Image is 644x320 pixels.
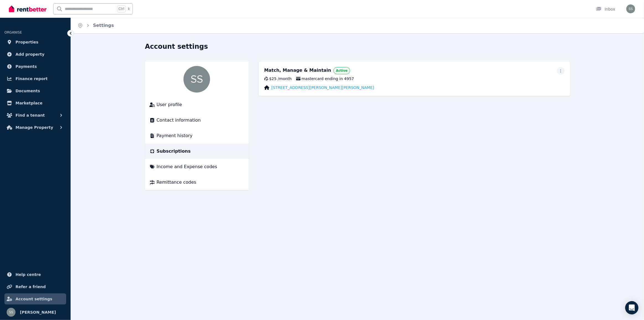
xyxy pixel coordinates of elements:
span: Remittance codes [157,179,196,186]
a: Income and Expense codes [149,163,244,170]
div: Match, Manage & Maintain [264,67,331,74]
span: Help centre [15,271,41,278]
span: [PERSON_NAME] [20,309,56,316]
span: Properties [15,39,38,45]
a: Remittance codes [149,179,244,186]
span: Marketplace [15,100,42,106]
a: User profile [149,101,244,108]
img: Stephen Scott-Young [626,4,635,13]
nav: Breadcrumb [71,18,121,33]
div: Inbox [596,6,615,12]
a: Contact information [149,117,244,124]
a: Marketplace [4,98,66,109]
img: Stephen Scott-Young [183,66,210,93]
span: Add property [15,51,45,58]
span: Income and Expense codes [157,163,217,170]
button: Manage Property [4,122,66,133]
a: [STREET_ADDRESS][PERSON_NAME][PERSON_NAME] [271,85,374,90]
img: Stephen Scott-Young [7,308,15,317]
span: Refer a friend [15,283,46,290]
span: Payment history [157,132,193,139]
a: Payment history [149,132,244,139]
span: ORGANISE [4,30,22,34]
span: Ctrl [117,5,126,12]
a: Settings [93,23,114,28]
a: Help centre [4,269,66,280]
img: RentBetter [9,5,46,13]
span: User profile [157,101,182,108]
span: Active [336,68,348,73]
a: Finance report [4,73,66,84]
h1: Account settings [145,42,208,51]
a: Payments [4,61,66,72]
a: Subscriptions [149,148,244,155]
div: Open Intercom Messenger [625,301,638,314]
span: Payments [15,63,37,70]
span: k [128,7,130,11]
span: mastercard ending in 4957 [296,76,354,81]
a: Documents [4,85,66,96]
a: Refer a friend [4,281,66,292]
span: Account settings [15,296,52,302]
a: Add property [4,49,66,60]
span: Subscriptions [157,148,191,155]
span: Manage Property [15,124,53,131]
button: Find a tenant [4,110,66,121]
span: Documents [15,88,40,94]
span: Contact information [157,117,201,124]
a: Account settings [4,293,66,304]
span: Finance report [15,75,48,82]
span: Find a tenant [15,112,45,119]
a: Properties [4,37,66,48]
div: $25 / month [264,76,292,81]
